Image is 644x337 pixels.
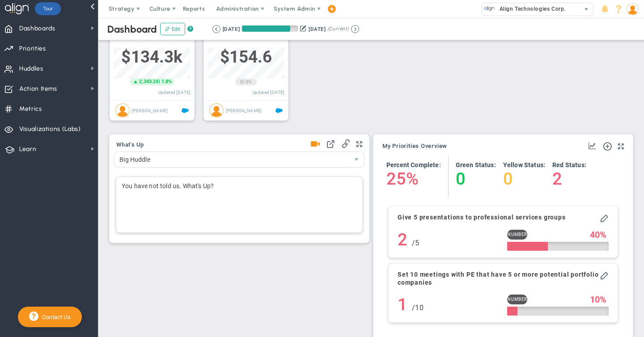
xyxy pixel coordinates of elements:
[590,230,600,240] span: 40
[158,90,191,95] span: Updated [DATE]
[456,161,496,169] h4: Green Status:
[38,314,71,320] span: Contact Us
[412,239,415,247] span: /
[159,79,160,84] span: |
[246,79,252,85] span: 0%
[351,25,359,33] button: Go to next period
[209,103,224,118] img: Eugene Terk
[600,230,606,240] span: %
[161,79,172,84] span: 1.8%
[503,169,545,189] h4: 0
[243,79,244,85] span: |
[309,25,326,33] div: [DATE]
[386,161,441,169] h4: Percent Complete:
[398,213,566,221] h4: Give 5 presentations to professional services groups
[114,152,349,167] span: Big Huddle
[456,169,496,189] h4: 0
[252,90,284,95] span: Updated [DATE]
[216,5,258,12] span: Administration
[19,100,42,118] span: Metrics
[19,39,46,58] span: Priorities
[240,79,243,86] span: 0
[508,232,527,238] span: Number
[495,3,566,15] span: Align Technologies Corp.
[627,3,639,15] img: 50249.Person.photo
[116,177,363,233] div: You have not told us. What's Up?
[220,47,272,67] span: $154.6
[580,3,593,16] span: select
[19,19,55,38] span: Dashboards
[508,296,527,303] span: Number
[149,5,170,12] span: Culture
[116,142,144,148] span: What's Up
[223,25,240,33] div: [DATE]
[398,270,600,286] h4: Set 10 meetings with PE that have 5 or more potential portfolio companies
[121,47,182,67] span: $134,330.09
[242,25,298,32] div: Period Progress: 86% Day 79 of 91 with 12 remaining.
[386,169,406,189] h4: 25
[116,142,144,149] button: What's Up
[274,5,315,12] span: System Admin
[398,295,407,314] h4: 1
[19,59,43,78] span: Huddles
[327,25,349,33] span: (Current)
[107,23,157,35] span: Dashboard
[552,169,586,189] h4: 2
[226,108,262,113] span: [PERSON_NAME]
[19,120,81,139] span: Visualizations (Labs)
[115,103,130,118] img: Eugene Terk
[19,140,36,159] span: Learn
[406,169,419,189] h4: %
[552,161,586,169] h4: Red Status:
[275,107,283,114] span: Salesforce Enabled<br ></span>Indirect New ARR This Month - ET
[160,23,185,35] button: Edit
[412,235,419,251] div: 5
[382,143,447,149] span: My Priorities Overview
[139,78,158,85] span: 2,343.24
[109,5,135,12] span: Strategy
[212,25,220,33] button: Go to previous period
[412,300,424,316] div: 10
[503,161,545,169] h4: Yellow Status:
[412,303,415,312] span: /
[132,108,168,113] span: [PERSON_NAME]
[349,152,364,167] span: select
[398,230,407,249] h4: 2
[600,295,606,304] span: %
[19,80,57,98] span: Action Items
[590,295,600,304] span: 10
[484,3,495,14] img: 10991.Company.photo
[382,143,447,150] button: My Priorities Overview
[182,107,189,114] span: Salesforce Enabled<br ></span>Indirect Revenue - This Quarter - TO DAT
